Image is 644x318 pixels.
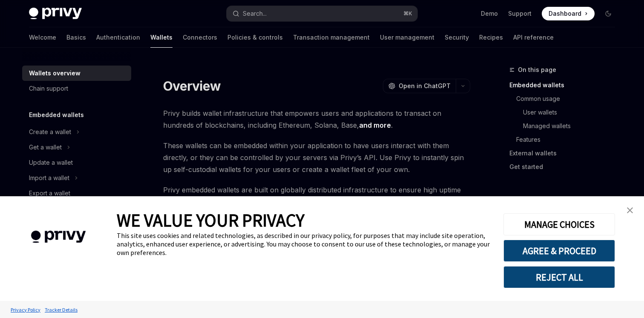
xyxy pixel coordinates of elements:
[227,6,417,21] button: Search...⌘K
[509,160,622,174] a: Get started
[542,7,595,20] a: Dashboard
[383,79,456,93] button: Open in ChatGPT
[183,27,217,48] a: Connectors
[29,68,80,78] div: Wallets overview
[22,66,131,81] a: Wallets overview
[66,27,86,48] a: Basics
[503,266,615,288] button: REJECT ALL
[163,78,221,94] h1: Overview
[479,27,503,48] a: Recipes
[13,218,104,255] img: company logo
[243,9,267,19] div: Search...
[509,78,622,92] a: Embedded wallets
[29,127,71,137] div: Create a wallet
[445,27,469,48] a: Security
[29,110,84,120] h5: Embedded wallets
[621,202,638,219] a: close banner
[523,106,622,119] a: User wallets
[29,158,73,168] div: Update a wallet
[403,10,412,17] span: ⌘ K
[359,121,391,130] a: and more
[516,92,622,106] a: Common usage
[96,27,140,48] a: Authentication
[29,83,68,94] div: Chain support
[293,27,370,48] a: Transaction management
[508,9,532,18] a: Support
[481,9,498,18] a: Demo
[513,27,554,48] a: API reference
[9,302,43,317] a: Privacy Policy
[549,9,581,18] span: Dashboard
[29,173,69,183] div: Import a wallet
[163,107,470,131] span: Privy builds wallet infrastructure that empowers users and applications to transact on hundreds o...
[29,142,62,152] div: Get a wallet
[516,133,622,146] a: Features
[150,27,172,48] a: Wallets
[227,27,283,48] a: Policies & controls
[29,27,56,48] a: Welcome
[43,302,80,317] a: Tracker Details
[399,82,451,90] span: Open in ChatGPT
[163,184,470,220] span: Privy embedded wallets are built on globally distributed infrastructure to ensure high uptime and...
[117,209,305,231] span: WE VALUE YOUR PRIVACY
[503,213,615,235] button: MANAGE CHOICES
[509,146,622,160] a: External wallets
[22,81,131,96] a: Chain support
[117,231,491,257] div: This site uses cookies and related technologies, as described in our privacy policy, for purposes...
[601,7,615,20] button: Toggle dark mode
[503,240,615,262] button: AGREE & PROCEED
[29,188,70,198] div: Export a wallet
[22,186,131,201] a: Export a wallet
[518,65,556,75] span: On this page
[380,27,434,48] a: User management
[22,155,131,170] a: Update a wallet
[29,8,82,20] img: dark logo
[627,207,633,213] img: close banner
[523,119,622,133] a: Managed wallets
[163,140,470,175] span: These wallets can be embedded within your application to have users interact with them directly, ...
